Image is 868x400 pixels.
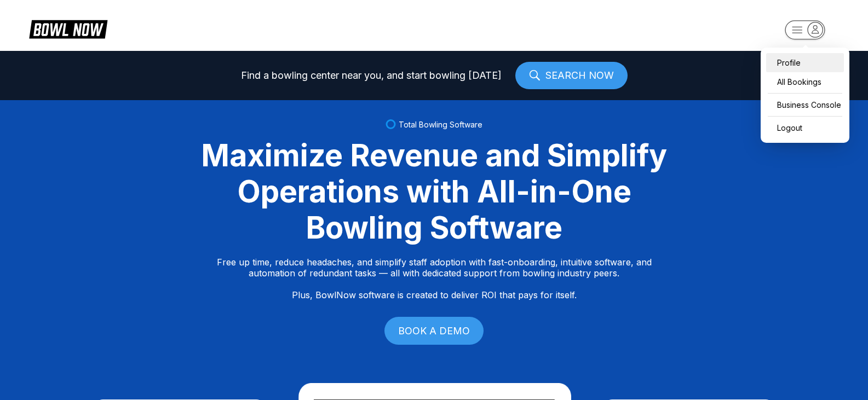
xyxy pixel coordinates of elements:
span: Find a bowling center near you, and start bowling [DATE] [241,70,502,81]
p: Free up time, reduce headaches, and simplify staff adoption with fast-onboarding, intuitive softw... [217,257,652,300]
a: BOOK A DEMO [384,317,484,345]
span: Total Bowling Software [399,120,482,129]
a: Business Console [766,95,844,114]
a: Profile [766,53,844,72]
div: Maximize Revenue and Simplify Operations with All-in-One Bowling Software [188,137,681,246]
button: Logout [766,118,844,137]
a: All Bookings [766,72,844,91]
a: SEARCH NOW [515,62,628,89]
